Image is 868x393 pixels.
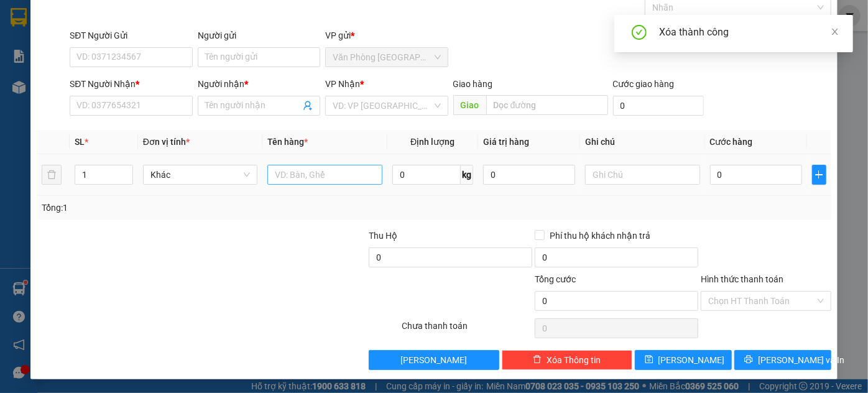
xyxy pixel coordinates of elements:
span: check-circle [632,25,647,42]
div: Người gửi [198,29,320,42]
span: Khác [150,165,251,184]
span: close [831,27,839,36]
div: SĐT Người Nhận [70,77,192,91]
div: Chưa thanh toán [401,319,534,341]
button: save[PERSON_NAME] [635,350,732,370]
input: 0 [483,165,575,185]
button: delete [42,165,62,185]
span: [PERSON_NAME] và In [758,353,845,367]
span: Định lượng [410,137,455,147]
button: printer[PERSON_NAME] và In [734,350,831,370]
span: Tổng cước [535,274,576,284]
span: Giao [453,95,486,115]
span: Đơn vị tính [143,137,190,147]
label: Cước giao hàng [613,79,675,89]
span: Xóa Thông tin [547,353,601,367]
input: Dọc đường [486,95,608,115]
span: delete [533,355,542,365]
span: Văn Phòng Sài Gòn [333,48,440,67]
span: kg [461,165,473,185]
span: Giá trị hàng [483,137,529,147]
span: [PERSON_NAME] [401,353,468,367]
th: Ghi chú [580,130,705,154]
button: [PERSON_NAME] [369,350,499,370]
span: user-add [303,101,313,111]
span: plus [813,170,826,180]
input: VD: Bàn, Ghế [267,165,382,185]
button: deleteXóa Thông tin [502,350,632,370]
span: printer [744,355,753,365]
button: plus [812,165,827,185]
span: Phí thu hộ khách nhận trả [545,229,655,243]
span: Tên hàng [267,137,308,147]
span: Giao hàng [453,79,493,89]
span: VP Nhận [325,79,360,89]
div: SĐT Người Gửi [70,29,192,42]
div: Tổng: 1 [42,201,336,215]
li: Thảo Lan [6,75,144,92]
div: VP gửi [325,29,448,42]
span: Thu Hộ [369,231,397,241]
input: Cước giao hàng [613,96,704,116]
span: SL [75,137,85,147]
li: In ngày: 10:06 15/10 [6,92,144,109]
span: Cước hàng [710,137,753,147]
label: Hình thức thanh toán [701,274,783,284]
input: Ghi Chú [585,165,700,185]
span: save [645,355,653,365]
div: Xóa thành công [659,25,838,40]
div: Người nhận [198,77,320,91]
span: [PERSON_NAME] [658,353,725,367]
